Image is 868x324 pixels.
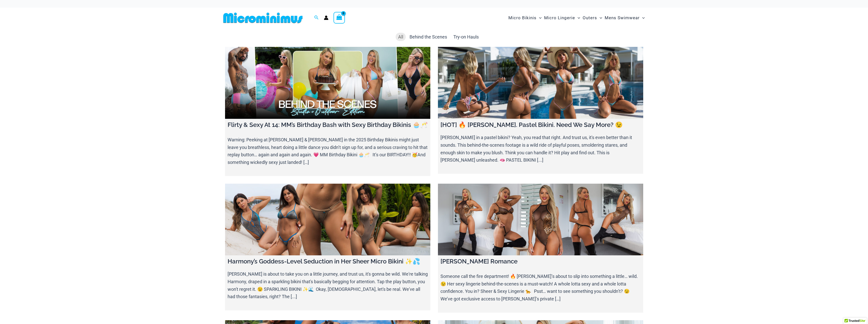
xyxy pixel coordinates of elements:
a: Mens SwimwearMenu ToggleMenu Toggle [603,10,646,26]
p: Warning: Peeking at [PERSON_NAME] & [PERSON_NAME] in the 2025 Birthday Bikinis might just leave y... [228,136,428,166]
span: Menu Toggle [537,11,542,24]
span: Mens Swimwear [605,11,640,24]
p: [PERSON_NAME] is about to take you on a little journey, and trust us, it's gonna be wild. We're t... [228,270,428,300]
a: Ilana Savage Romance [438,184,643,256]
span: Menu Toggle [640,11,645,24]
a: Harmony’s Goddess-Level Seduction in Her Sheer Micro Bikini ✨💦 [225,184,430,256]
a: View Shopping Cart, empty [334,12,345,24]
span: Micro Lingerie [544,11,575,24]
h4: [PERSON_NAME] Romance [440,258,641,265]
p: [PERSON_NAME] in a pastel bikini? Yeah, you read that right. And trust us, it's even better than ... [440,134,641,164]
a: Micro LingerieMenu ToggleMenu Toggle [543,10,581,26]
h4: Harmony’s Goddess-Level Seduction in Her Sheer Micro Bikini ✨💦 [228,258,428,265]
a: Micro BikinisMenu ToggleMenu Toggle [507,10,543,26]
span: Micro Bikinis [508,11,537,24]
nav: Site Navigation [506,9,647,26]
h4: [HOT] 🔥 [PERSON_NAME]. Pastel Bikini. Need We Say More? 😉 [440,121,641,129]
a: Flirty & Sexy At 14: MM’s Birthday Bash with Sexy Birthday Bikinis 🧁🥂 [225,47,430,119]
span: Menu Toggle [575,11,580,24]
p: Someone call the fire department! 🔥 [PERSON_NAME]’s about to slip into something a little… wild. ... [440,273,641,303]
a: Account icon link [324,15,328,20]
a: OutersMenu ToggleMenu Toggle [581,10,603,26]
img: MM SHOP LOGO FLAT [221,12,305,24]
span: All [398,34,403,40]
span: Menu Toggle [597,11,602,24]
a: Search icon link [314,15,319,21]
span: Outers [583,11,597,24]
a: [HOT] 🔥 Olivia. Pastel Bikini. Need We Say More? 😉 [438,47,643,119]
h4: Flirty & Sexy At 14: MM’s Birthday Bash with Sexy Birthday Bikinis 🧁🥂 [228,121,428,129]
span: Behind the Scenes [410,34,447,40]
span: Try-on Hauls [453,34,479,40]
